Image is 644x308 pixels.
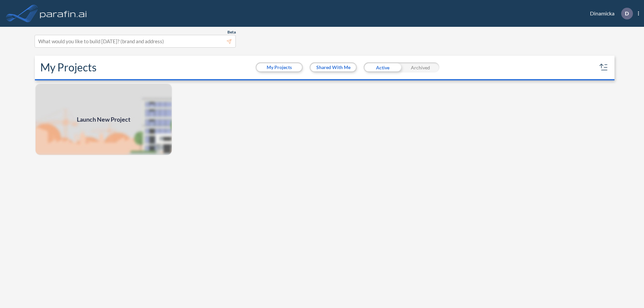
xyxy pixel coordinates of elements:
[580,8,639,19] div: Dinamicka
[598,62,609,73] button: sort
[77,115,130,124] span: Launch New Project
[257,63,302,71] button: My Projects
[401,62,439,72] div: Archived
[227,29,236,35] span: Beta
[311,63,356,71] button: Shared With Me
[35,83,172,156] img: add
[39,7,88,20] img: logo
[364,62,401,72] div: Active
[625,10,629,16] p: D
[35,83,172,156] a: Launch New Project
[40,61,97,74] h2: My Projects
